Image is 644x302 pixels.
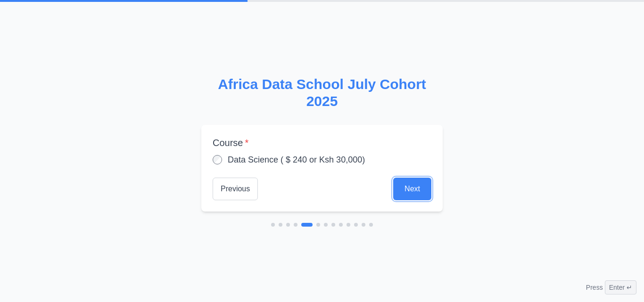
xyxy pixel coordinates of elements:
[228,153,365,166] label: Data Science ( $ 240 or Ksh 30,000)
[201,76,443,110] h2: Africa Data School July Cohort 2025
[393,178,431,200] button: Next
[605,280,636,294] span: Enter ↵
[213,178,258,200] button: Previous
[586,280,636,294] div: Press
[213,136,431,149] label: Course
